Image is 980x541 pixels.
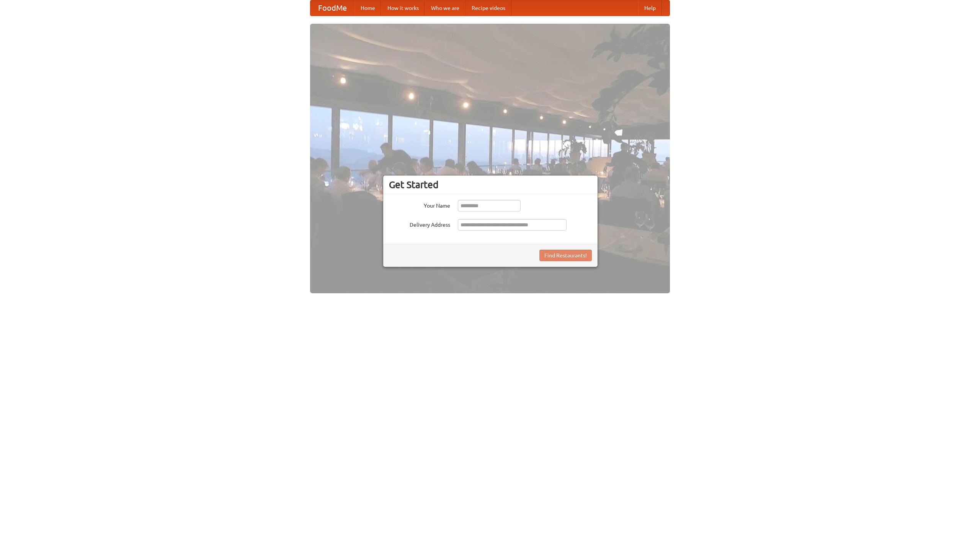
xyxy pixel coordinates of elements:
a: Help [638,0,662,16]
a: Recipe videos [465,0,511,16]
a: Who we are [425,0,465,16]
label: Delivery Address [389,219,450,229]
a: FoodMe [310,0,354,16]
label: Your Name [389,200,450,210]
a: Home [354,0,381,16]
a: How it works [381,0,425,16]
button: Find Restaurants! [539,250,592,261]
h3: Get Started [389,179,592,190]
